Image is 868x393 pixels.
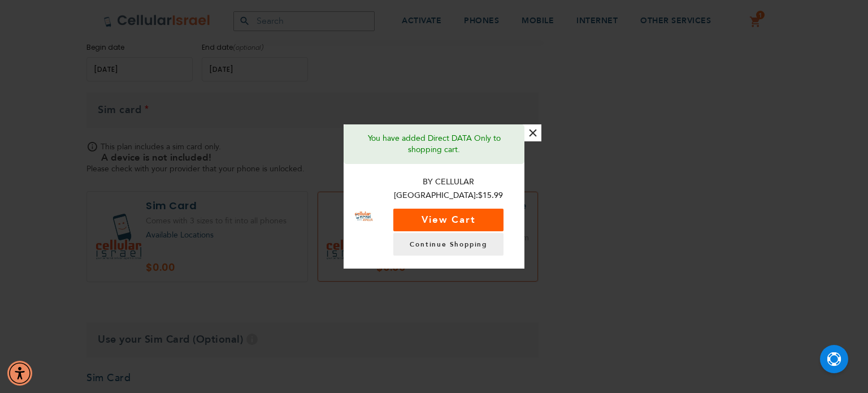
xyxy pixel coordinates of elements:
p: By Cellular [GEOGRAPHIC_DATA]: [384,175,513,203]
button: View Cart [393,209,504,231]
span: $15.99 [478,190,503,201]
a: Continue Shopping [393,233,504,256]
div: Accessibility Menu [7,361,32,386]
button: × [524,124,541,141]
p: You have added Direct DATA Only to shopping cart. [352,133,516,156]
